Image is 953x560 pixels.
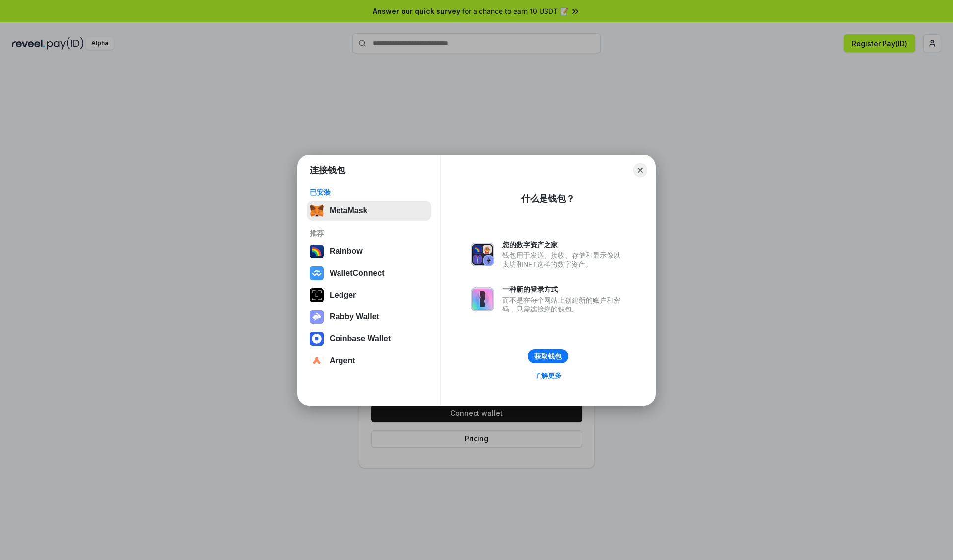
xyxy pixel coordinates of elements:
[310,204,324,218] img: svg+xml,%3Csvg%20fill%3D%22none%22%20height%3D%2233%22%20viewBox%3D%220%200%2035%2033%22%20width%...
[502,251,625,269] div: 钱包用于发送、接收、存储和显示像以太坊和NFT这样的数字资产。
[330,312,379,321] div: Rabby Wallet
[310,188,428,197] div: 已安装
[307,351,431,371] button: Argent
[307,201,431,221] button: MetaMask
[310,245,324,258] img: svg+xml,%3Csvg%20width%3D%22120%22%20height%3D%22120%22%20viewBox%3D%220%200%20120%20120%22%20fil...
[528,369,568,382] a: 了解更多
[633,163,647,177] button: Close
[310,288,324,302] img: svg+xml,%3Csvg%20xmlns%3D%22http%3A%2F%2Fwww.w3.org%2F2000%2Fsvg%22%20width%3D%2228%22%20height%3...
[330,291,356,300] div: Ledger
[307,307,431,327] button: Rabby Wallet
[310,164,345,176] h1: 连接钱包
[307,263,431,283] button: WalletConnect
[310,229,428,238] div: 推荐
[330,247,363,256] div: Rainbow
[310,332,324,346] img: svg+xml,%3Csvg%20width%3D%2228%22%20height%3D%2228%22%20viewBox%3D%220%200%2028%2028%22%20fill%3D...
[330,206,367,215] div: MetaMask
[310,266,324,280] img: svg+xml,%3Csvg%20width%3D%2228%22%20height%3D%2228%22%20viewBox%3D%220%200%2028%2028%22%20fill%3D...
[502,240,625,249] div: 您的数字资产之家
[330,356,355,365] div: Argent
[471,287,494,311] img: svg+xml,%3Csvg%20xmlns%3D%22http%3A%2F%2Fwww.w3.org%2F2000%2Fsvg%22%20fill%3D%22none%22%20viewBox...
[502,285,625,294] div: 一种新的登录方式
[502,296,625,313] div: 而不是在每个网站上创建新的账户和密码，只需连接您的钱包。
[310,354,324,368] img: svg+xml,%3Csvg%20width%3D%2228%22%20height%3D%2228%22%20viewBox%3D%220%200%2028%2028%22%20fill%3D...
[330,334,391,343] div: Coinbase Wallet
[534,371,562,380] div: 了解更多
[471,243,494,266] img: svg+xml,%3Csvg%20xmlns%3D%22http%3A%2F%2Fwww.w3.org%2F2000%2Fsvg%22%20fill%3D%22none%22%20viewBox...
[534,352,562,361] div: 获取钱包
[521,193,575,205] div: 什么是钱包？
[307,329,431,349] button: Coinbase Wallet
[330,269,385,278] div: WalletConnect
[307,285,431,305] button: Ledger
[307,242,431,261] button: Rainbow
[528,349,568,363] button: 获取钱包
[310,310,324,324] img: svg+xml,%3Csvg%20xmlns%3D%22http%3A%2F%2Fwww.w3.org%2F2000%2Fsvg%22%20fill%3D%22none%22%20viewBox...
